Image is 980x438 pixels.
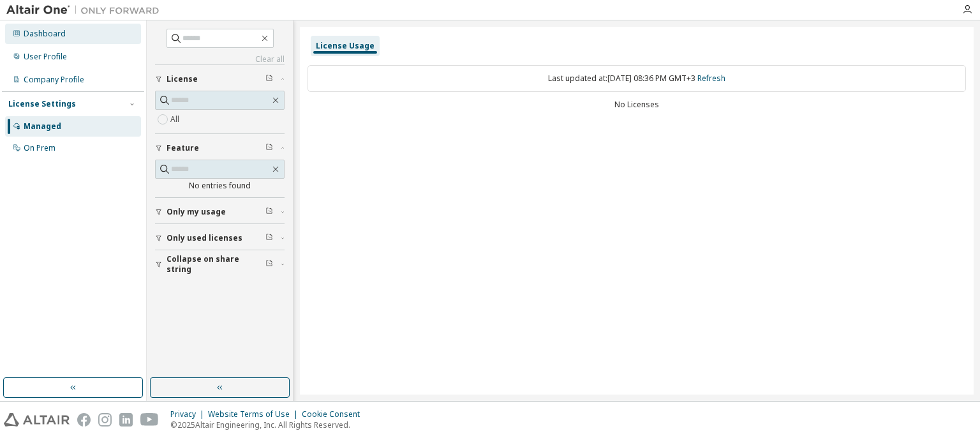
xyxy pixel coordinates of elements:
[119,413,133,427] img: linkedin.svg
[265,74,273,84] span: Clear filter
[167,143,199,153] span: Feature
[167,74,198,84] span: License
[24,121,61,132] div: Managed
[140,413,159,427] img: youtube.svg
[24,52,67,62] div: User Profile
[208,409,302,419] div: Website Terms of Use
[316,41,375,51] div: License Usage
[24,143,56,153] div: On Prem
[155,224,285,252] button: Only used licenses
[167,207,226,217] span: Only my usage
[24,29,66,39] div: Dashboard
[170,409,208,419] div: Privacy
[24,75,84,85] div: Company Profile
[155,250,285,278] button: Collapse on share string
[155,65,285,93] button: License
[308,100,966,110] div: No Licenses
[308,65,966,92] div: Last updated at: [DATE] 08:36 PM GMT+3
[167,233,242,243] span: Only used licenses
[265,259,273,269] span: Clear filter
[170,419,367,430] p: © 2025 Altair Engineering, Inc. All Rights Reserved.
[265,233,273,243] span: Clear filter
[697,73,725,84] a: Refresh
[265,207,273,217] span: Clear filter
[155,54,285,64] a: Clear all
[167,254,265,275] span: Collapse on share string
[170,112,182,127] label: All
[302,409,367,419] div: Cookie Consent
[265,143,273,153] span: Clear filter
[8,99,76,109] div: License Settings
[77,413,91,427] img: facebook.svg
[98,413,112,427] img: instagram.svg
[4,413,70,427] img: altair_logo.svg
[155,198,285,226] button: Only my usage
[6,4,166,17] img: Altair One
[155,181,285,191] div: No entries found
[155,134,285,162] button: Feature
